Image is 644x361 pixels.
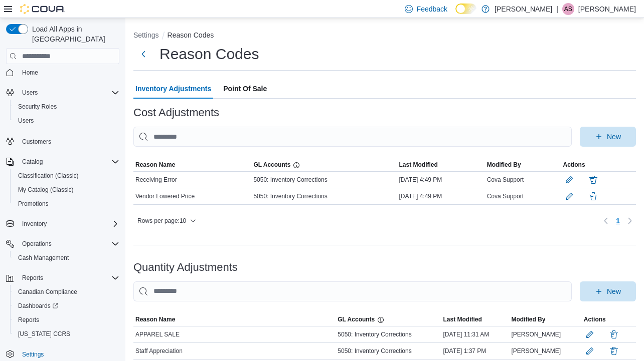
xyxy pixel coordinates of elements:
span: Security Roles [18,103,57,111]
span: Modified By [511,315,545,323]
button: Catalog [18,156,47,168]
span: Washington CCRS [14,328,119,340]
button: Classification (Classic) [10,169,123,183]
span: Promotions [14,198,119,210]
span: Customers [22,138,51,146]
a: [US_STATE] CCRS [14,328,74,340]
span: Cova Support [487,176,524,184]
button: Modified By [509,313,581,325]
button: Reports [10,313,123,327]
h3: Quantity Adjustments [133,261,238,273]
span: [PERSON_NAME] [511,330,561,338]
span: Catalog [18,156,119,168]
span: Cash Management [14,252,119,264]
span: [US_STATE] CCRS [18,330,70,338]
span: Actions [584,315,606,323]
span: [DATE] 4:49 PM [399,176,442,184]
button: Users [10,114,123,128]
p: | [556,3,558,15]
span: Cash Management [18,254,69,262]
button: Reports [18,272,47,284]
a: Home [18,67,42,79]
button: Customers [2,134,123,148]
p: [PERSON_NAME] [578,3,636,15]
span: Security Roles [14,101,119,113]
button: Rows per page:10 [133,215,200,227]
input: This is a search bar. As you type, the results lower in the page will automatically filter. [133,127,572,147]
a: Canadian Compliance [14,286,81,298]
button: Reports [2,271,123,285]
a: Dashboards [14,300,62,312]
a: Users [14,115,38,127]
span: Settings [18,348,119,360]
button: Security Roles [10,100,123,114]
h3: Cost Adjustments [133,107,219,119]
span: Reports [18,316,39,324]
button: Actions [582,313,636,325]
span: Reports [18,272,119,284]
ul: Pagination for table: MemoryTable from EuiInMemoryTable [612,213,624,229]
button: Home [2,65,123,80]
button: GL Accounts [251,159,397,171]
button: Reason Name [133,159,251,171]
button: Reason Name [133,313,336,325]
button: Actions [561,159,636,171]
span: Load All Apps in [GEOGRAPHIC_DATA] [28,24,119,44]
span: Staff Appreciation [135,347,183,355]
span: Classification (Classic) [18,172,79,180]
span: Inventory Adjustments [135,79,211,99]
a: Settings [18,348,48,360]
a: Customers [18,136,55,148]
p: [PERSON_NAME] [495,3,552,15]
button: Last Modified [397,159,485,171]
span: Rows per page : 10 [137,217,186,225]
span: My Catalog (Classic) [14,184,119,196]
input: Dark Mode [455,4,476,14]
button: Last Modified [441,313,510,325]
span: Last Modified [443,315,482,323]
button: Catalog [2,155,123,169]
a: Security Roles [14,101,61,113]
span: Reason Name [135,161,175,169]
span: Feedback [417,4,447,14]
button: Settings [133,31,159,39]
div: 5050: Inventory Corrections [251,190,397,202]
span: Home [18,66,119,79]
button: Canadian Compliance [10,285,123,299]
span: Dashboards [14,300,119,312]
span: Operations [22,240,52,248]
span: Canadian Compliance [14,286,119,298]
span: Cova Support [487,192,524,200]
span: Classification (Classic) [14,170,119,182]
div: 5050: Inventory Corrections [336,345,441,357]
span: New [607,286,621,296]
button: Inventory [18,218,51,230]
a: Promotions [14,198,53,210]
span: Home [22,69,38,77]
span: Modified By [487,161,521,169]
a: My Catalog (Classic) [14,184,78,196]
span: Reports [14,314,119,326]
span: [DATE] 1:37 PM [443,347,487,355]
button: Users [2,86,123,100]
span: Settings [22,350,44,358]
span: Promotions [18,200,49,208]
div: 5050: Inventory Corrections [336,328,441,340]
span: 1 [616,216,620,226]
nav: An example of EuiBreadcrumbs [133,30,636,42]
p: GL Accounts [338,315,384,324]
input: This is a search bar. As you type, the results lower in the page will automatically filter. [133,281,572,301]
a: Dashboards [10,299,123,313]
button: Next page [624,215,636,227]
button: Modified By [485,159,561,171]
span: Last Modified [399,161,438,169]
span: [DATE] 11:31 AM [443,330,490,338]
span: Users [14,115,119,127]
span: Inventory [22,220,47,228]
button: Operations [2,237,123,251]
p: GL Accounts [253,161,300,169]
button: [US_STATE] CCRS [10,327,123,341]
button: Reason Codes [168,31,214,39]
